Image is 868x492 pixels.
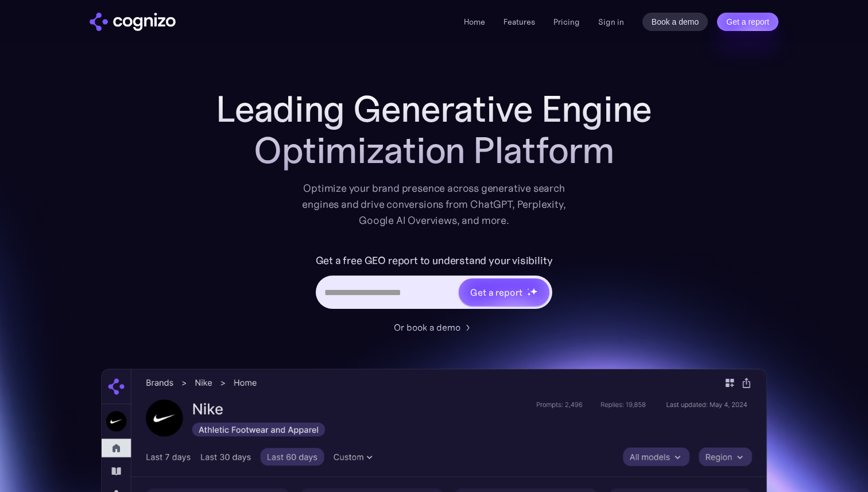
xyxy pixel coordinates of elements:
a: Pricing [553,17,580,27]
div: Or book a demo [394,320,460,334]
img: star [530,288,537,295]
a: Get a reportstarstarstar [458,277,551,307]
img: star [527,292,531,296]
div: Optimize your brand presence across generative search engines and drive conversions from ChatGPT,... [293,180,575,228]
a: Sign in [598,15,624,29]
img: cognizo logo [90,13,176,31]
a: Get a report [717,13,778,31]
form: Hero URL Input Form [316,251,553,315]
label: Get a free GEO report to understand your visibility [316,251,553,270]
h1: Leading Generative Engine Optimization Platform [204,88,664,171]
a: Or book a demo [394,320,474,334]
div: Get a report [470,285,522,299]
a: Features [503,17,535,27]
img: star [527,288,529,290]
a: Book a demo [642,13,708,31]
a: home [90,13,176,31]
a: Home [464,17,485,27]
